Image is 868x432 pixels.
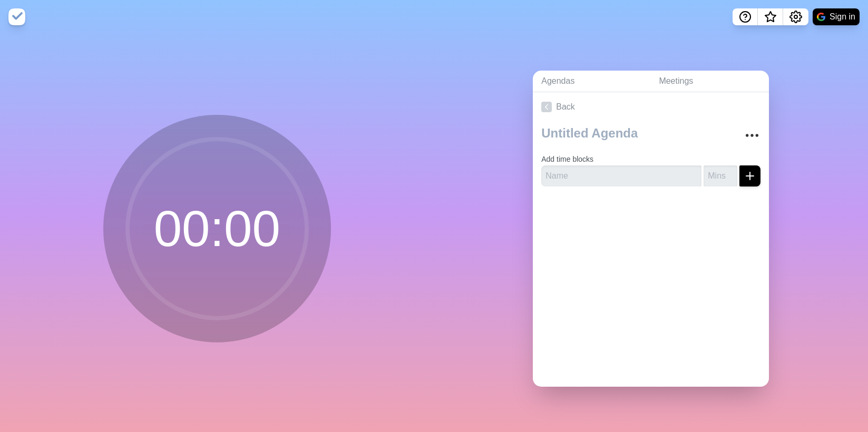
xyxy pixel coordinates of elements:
img: google logo [817,13,825,21]
a: Agendas [533,71,650,92]
a: Back [533,92,769,122]
a: Meetings [650,71,769,92]
button: Help [733,8,758,25]
input: Name [541,165,701,186]
button: Settings [783,8,808,25]
button: What’s new [758,8,783,25]
button: Sign in [813,8,860,25]
input: Mins [704,165,737,186]
img: timeblocks logo [8,8,25,25]
button: More [742,125,763,146]
label: Add time blocks [541,155,593,163]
